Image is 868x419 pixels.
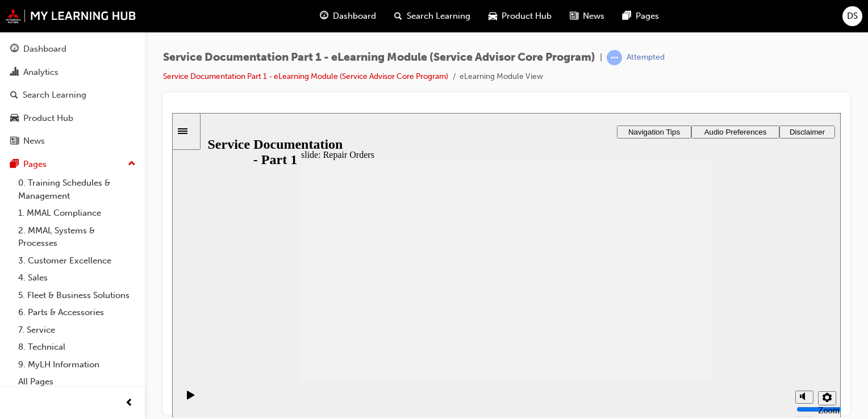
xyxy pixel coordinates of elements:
[646,278,664,292] button: settings
[163,72,448,81] a: Service Documentation Part 1 - eLearning Module (Service Advisor Core Program)
[532,15,595,23] span: Audio Preferences
[6,268,25,305] div: playback controls
[600,51,602,64] span: |
[14,321,140,339] a: 7. Service
[320,9,328,23] span: guage-icon
[5,131,140,152] a: News
[5,154,140,175] button: Pages
[23,66,59,79] div: Analytics
[445,12,519,26] button: Navigation Tips
[842,6,862,26] button: DS
[617,268,663,305] div: misc controls
[23,135,45,148] div: News
[14,174,140,204] a: 0. Training Schedules & Management
[614,5,668,28] a: pages-iconPages
[479,5,561,28] a: car-iconProduct Hub
[570,9,578,23] span: news-icon
[6,277,25,296] button: play/pause
[14,204,140,222] a: 1. MMAL Compliance
[14,269,140,287] a: 4. Sales
[14,222,140,252] a: 2. MMAL Systems & Processes
[163,51,595,64] span: Service Documentation Part 1 - eLearning Module (Service Advisor Core Program)
[456,15,508,23] span: Navigation Tips
[519,12,607,26] button: Audio Preferences
[14,373,140,391] a: All Pages
[460,70,543,83] li: eLearning Module View
[10,90,18,100] span: search-icon
[646,292,667,322] label: Zoom to fit
[561,5,614,28] a: news-iconNews
[624,292,698,301] input: volume
[10,114,19,124] span: car-icon
[583,10,604,23] span: News
[636,10,659,23] span: Pages
[502,10,552,23] span: Product Hub
[407,10,470,23] span: Search Learning
[125,396,133,410] span: prev-icon
[627,52,665,63] div: Attempted
[14,304,140,321] a: 6. Parts & Accessories
[623,278,641,291] button: volume
[23,43,66,56] div: Dashboard
[607,50,622,65] span: learningRecordVerb_ATTEMPT-icon
[394,9,402,23] span: search-icon
[23,112,73,125] div: Product Hub
[5,36,140,154] button: DashboardAnalyticsSearch LearningProduct HubNews
[5,62,140,83] a: Analytics
[10,68,19,78] span: chart-icon
[23,158,47,171] div: Pages
[10,160,19,170] span: pages-icon
[385,5,479,28] a: search-iconSearch Learning
[14,356,140,374] a: 9. MyLH Information
[5,85,140,106] a: Search Learning
[23,89,86,102] div: Search Learning
[10,44,19,55] span: guage-icon
[333,10,376,23] span: Dashboard
[6,9,136,23] img: mmal
[607,12,663,26] button: Disclaimer
[5,108,140,129] a: Product Hub
[617,15,653,23] span: Disclaimer
[5,39,140,60] a: Dashboard
[14,252,140,270] a: 3. Customer Excellence
[847,10,858,23] span: DS
[14,338,140,356] a: 8. Technical
[311,5,385,28] a: guage-iconDashboard
[489,9,497,23] span: car-icon
[14,287,140,304] a: 5. Fleet & Business Solutions
[128,157,136,171] span: up-icon
[10,136,19,146] span: news-icon
[623,9,631,23] span: pages-icon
